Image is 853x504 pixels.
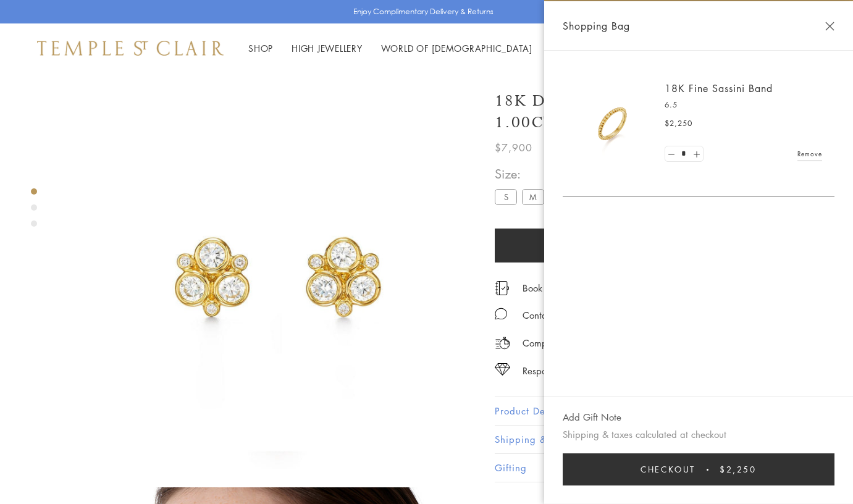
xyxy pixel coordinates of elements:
div: Contact an Ambassador [523,308,622,323]
a: ShopShop [248,42,273,54]
button: Product Details [495,397,816,425]
button: Shipping & Returns [495,426,816,453]
img: 18K Fine Sassini Band [575,86,649,161]
div: Responsible Sourcing [523,363,608,379]
a: 18K Fine Sassini Band [665,82,773,95]
div: Product gallery navigation [31,185,37,237]
label: S [495,189,517,204]
label: M [522,189,544,204]
button: Checkout $2,250 [563,453,834,485]
button: Close Shopping Bag [825,22,834,31]
p: 6.5 [665,99,822,111]
img: MessageIcon-01_2.svg [495,308,507,320]
a: Book an Appointment [523,281,611,295]
a: High JewelleryHigh Jewellery [292,42,363,54]
a: World of [DEMOGRAPHIC_DATA]World of [DEMOGRAPHIC_DATA] [381,42,532,54]
h1: 18K Diamond Trio Earrings, 1.00ct [495,90,816,133]
a: Remove [797,147,822,161]
span: $2,250 [665,117,692,130]
span: $2,250 [720,463,757,476]
p: Enjoy Complimentary Delivery & Returns [353,6,494,18]
button: Add Gift Note [563,409,621,425]
button: Add to bag [495,229,774,262]
a: Set quantity to 0 [665,146,678,162]
img: icon_appointment.svg [495,281,510,295]
iframe: Gorgias live chat messenger [791,446,841,492]
p: Shipping & taxes calculated at checkout [563,427,834,442]
button: Gifting [495,454,816,482]
span: Size: [495,164,576,184]
nav: Main navigation [248,41,532,56]
img: E11847-DIGRN1 [80,73,476,469]
img: Temple St. Clair [37,41,224,56]
span: $7,900 [495,140,532,156]
a: Set quantity to 2 [690,146,702,162]
img: icon_delivery.svg [495,335,510,351]
span: Checkout [641,463,695,476]
span: Shopping Bag [563,18,630,34]
img: icon_sourcing.svg [495,363,510,376]
p: Complimentary Delivery and Returns [523,335,672,351]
